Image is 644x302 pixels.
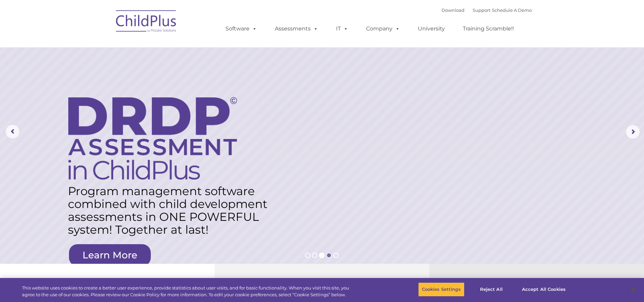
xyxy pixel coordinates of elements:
a: Support [473,7,491,13]
rs-layer: Program management software combined with child development assessments in ONE POWERFUL system! T... [68,185,274,236]
a: IT [329,22,355,36]
a: University [411,22,452,36]
button: Close [626,282,641,297]
a: Assessments [268,22,325,36]
a: Training Scramble!! [456,22,521,36]
button: Accept All Cookies [518,282,569,297]
a: Schedule A Demo [492,7,532,13]
font: | [442,7,532,13]
img: ChildPlus by Procare Solutions [113,5,180,39]
button: Cookies Settings [418,282,464,297]
span: Phone number [94,72,123,77]
span: Last name [94,45,115,50]
div: This website uses cookies to create a better user experience, provide statistics about user visit... [22,285,354,298]
button: Reject All [470,282,512,297]
a: Company [359,22,407,36]
a: Download [442,7,464,13]
a: Learn More [69,244,151,266]
img: DRDP Assessment in ChildPlus [68,97,237,180]
a: Software [219,22,264,36]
